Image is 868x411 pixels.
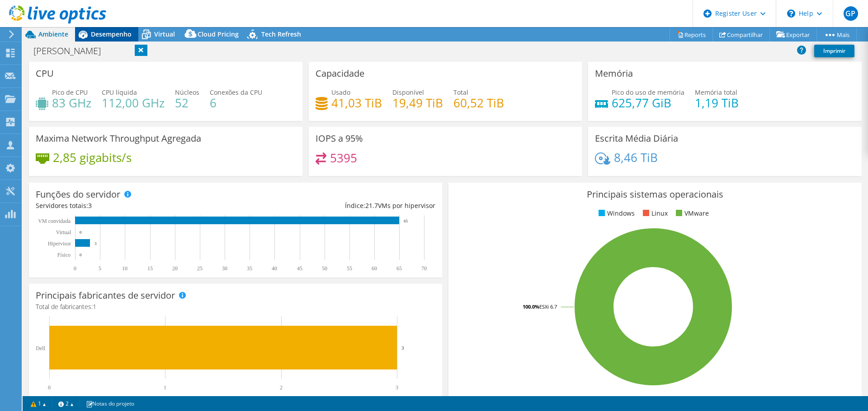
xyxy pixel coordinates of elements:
[210,98,262,108] h4: 6
[280,384,283,391] text: 2
[455,189,855,199] h3: Principais sistemas operacionais
[93,302,96,311] span: 1
[147,265,153,272] text: 15
[36,345,45,351] text: Dell
[36,291,175,300] h3: Principais fabricantes de servidor
[769,28,817,42] a: Exportar
[396,265,402,272] text: 65
[53,152,132,162] h4: 2,85 gigabits/s
[91,30,132,38] span: Desempenho
[844,6,858,21] span: GP
[48,240,71,247] text: Hipervisor
[122,265,127,272] text: 10
[52,88,88,97] span: Pico de CPU
[99,265,101,272] text: 5
[36,201,236,211] div: Servidores totais:
[641,208,668,218] li: Linux
[172,265,178,272] text: 20
[36,302,435,312] h4: Total de fabricantes:
[36,134,201,143] h3: Maxima Network Throughput Agregada
[236,201,435,211] div: Índice: VMs por hipervisor
[38,30,68,38] span: Ambiente
[347,265,352,272] text: 55
[612,88,684,97] span: Pico do uso de memória
[38,218,71,224] text: VM convidada
[695,98,739,108] h4: 1,19 TiB
[102,98,165,108] h4: 112,00 GHz
[365,201,378,210] span: 21.7
[197,265,203,272] text: 25
[316,69,364,79] h3: Capacidade
[612,98,684,108] h4: 625,77 GiB
[523,303,539,310] tspan: 100.0%
[331,98,382,108] h4: 41,03 TiB
[404,219,408,223] text: 65
[322,265,327,272] text: 50
[210,88,262,97] span: Conexões da CPU
[94,241,97,246] text: 3
[222,265,227,272] text: 30
[392,88,424,97] span: Disponível
[392,98,443,108] h4: 19,49 TiB
[787,9,795,18] svg: \n
[36,69,54,79] h3: CPU
[102,88,137,97] span: CPU líquida
[297,265,302,272] text: 45
[272,265,277,272] text: 40
[816,28,857,42] a: Mais
[330,153,357,163] h4: 5395
[261,30,301,38] span: Tech Refresh
[56,229,71,236] text: Virtual
[24,398,52,409] a: 1
[88,201,92,210] span: 3
[36,189,120,199] h3: Funções do servidor
[247,265,252,272] text: 35
[814,45,854,57] a: Imprimir
[80,230,82,235] text: 0
[614,152,658,162] h4: 8,46 TiB
[674,208,709,218] li: VMware
[421,265,427,272] text: 70
[539,303,557,310] tspan: ESXi 6.7
[401,345,404,351] text: 3
[74,265,76,272] text: 0
[331,88,350,97] span: Usado
[52,98,91,108] h4: 83 GHz
[712,28,770,42] a: Compartilhar
[595,69,633,79] h3: Memória
[175,88,199,97] span: Núcleos
[164,384,166,391] text: 1
[453,88,468,97] span: Total
[596,208,635,218] li: Windows
[595,134,678,143] h3: Escrita Média Diária
[198,30,239,38] span: Cloud Pricing
[175,98,199,108] h4: 52
[48,384,51,391] text: 0
[80,253,82,257] text: 0
[80,398,141,409] a: Notas do projeto
[396,384,398,391] text: 3
[29,46,115,56] h1: [PERSON_NAME]
[154,30,175,38] span: Virtual
[453,98,504,108] h4: 60,52 TiB
[695,88,737,97] span: Memória total
[316,134,363,143] h3: IOPS a 95%
[52,398,80,409] a: 2
[57,252,71,258] tspan: Físico
[372,265,377,272] text: 60
[670,28,713,42] a: Reports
